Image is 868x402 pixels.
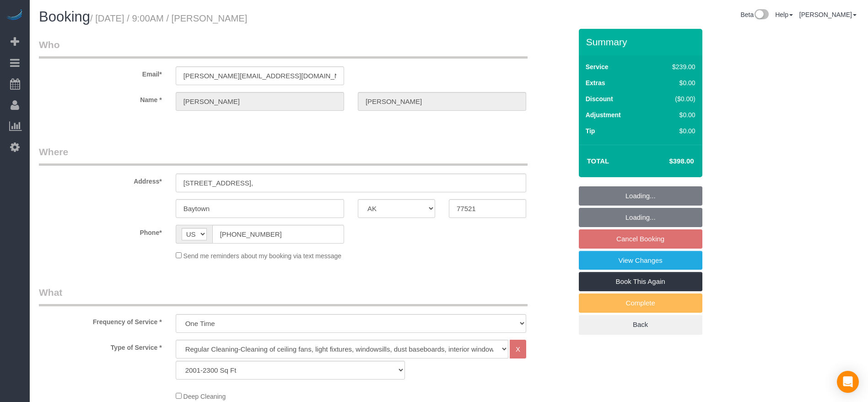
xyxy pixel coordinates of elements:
[5,9,24,22] img: Automaid Logo
[90,13,247,23] small: / [DATE] / 9:00AM / [PERSON_NAME]
[587,157,609,165] strong: Total
[754,9,769,21] img: New interface
[579,315,702,334] a: Back
[183,393,226,400] span: Deep Cleaning
[653,78,695,87] div: $0.00
[32,66,169,79] label: Email*
[653,110,695,120] div: $0.00
[653,126,695,136] div: $0.00
[39,145,528,166] legend: Where
[775,11,793,18] a: Help
[32,314,169,326] label: Frequency of Service *
[32,340,169,352] label: Type of Service *
[449,199,526,218] input: Zip Code*
[32,225,169,237] label: Phone*
[586,126,595,136] label: Tip
[586,37,698,47] h3: Summary
[212,225,344,244] input: Phone*
[586,110,621,120] label: Adjustment
[358,92,526,111] input: Last Name*
[39,9,90,25] span: Booking
[579,272,702,291] a: Book This Again
[32,174,169,186] label: Address*
[642,158,694,165] h4: $398.00
[32,92,169,104] label: Name *
[39,286,528,306] legend: What
[183,252,342,260] span: Send me reminders about my booking via text message
[176,199,344,218] input: City*
[740,11,769,18] a: Beta
[579,251,702,270] a: View Changes
[837,371,859,393] div: Open Intercom Messenger
[176,66,344,85] input: Email*
[653,94,695,103] div: ($0.00)
[586,78,605,87] label: Extras
[653,62,695,71] div: $239.00
[176,92,344,111] input: First Name*
[586,62,609,71] label: Service
[586,94,613,103] label: Discount
[39,38,528,59] legend: Who
[799,11,857,18] a: [PERSON_NAME]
